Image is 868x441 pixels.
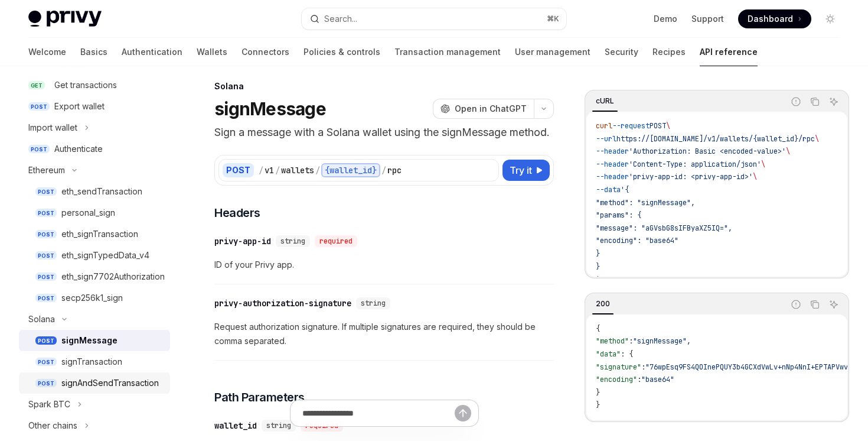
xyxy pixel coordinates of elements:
a: POSTsignMessage [19,330,170,351]
a: Demo [654,13,677,25]
span: Open in ChatGPT [455,103,527,115]
span: : [637,375,641,384]
a: Support [691,13,724,25]
span: POST [35,379,57,388]
div: v1 [265,164,274,176]
span: --request [612,121,650,131]
a: POSTsignTransaction [19,351,170,372]
h1: signMessage [214,98,326,119]
div: Search... [324,12,357,26]
span: POST [28,145,50,154]
img: light logo [28,11,102,27]
span: "params": { [596,210,641,220]
span: ⌘ K [547,14,559,24]
span: curl [596,121,612,131]
div: Solana [214,80,554,92]
span: "data" [596,349,621,359]
button: Open in ChatGPT [433,99,534,119]
span: 'privy-app-id: <privy-app-id>' [629,172,753,181]
a: Wallets [197,38,227,66]
a: POSTsecp256k1_sign [19,287,170,309]
span: Dashboard [748,13,793,25]
div: {wallet_id} [321,163,380,177]
div: Get transactions [54,78,117,92]
div: Import wallet [28,121,77,135]
button: Toggle Ethereum section [19,160,170,181]
span: \ [761,160,765,169]
a: POSTeth_signTypedData_v4 [19,245,170,266]
button: Ask AI [826,297,841,312]
a: POSTsignAndSendTransaction [19,372,170,394]
div: secp256k1_sign [61,291,123,305]
div: / [381,164,386,176]
a: Dashboard [738,9,811,28]
div: / [275,164,280,176]
span: --header [596,147,629,156]
span: Headers [214,205,260,221]
button: Try it [502,160,550,181]
span: \ [666,121,670,131]
a: POSTeth_signTransaction [19,223,170,245]
span: , [687,336,691,346]
a: POSTeth_sign7702Authorization [19,266,170,287]
span: POST [35,209,57,218]
span: Request authorization signature. If multiple signatures are required, they should be comma separa... [214,320,554,348]
span: POST [35,230,57,239]
span: "message": "aGVsbG8sIFByaXZ5IQ=", [596,223,732,233]
div: 200 [592,297,614,311]
div: cURL [592,94,618,108]
span: : [629,336,633,346]
a: Basics [80,38,107,66]
input: Ask a question... [302,400,455,426]
div: wallets [281,164,314,176]
span: string [280,236,305,246]
span: } [596,262,600,271]
button: Report incorrect code [788,297,804,312]
span: ID of your Privy app. [214,258,554,272]
span: --header [596,172,629,181]
div: POST [223,163,254,177]
div: Export wallet [54,99,105,114]
span: POST [35,358,57,367]
span: --header [596,160,629,169]
span: --url [596,134,616,144]
span: "encoding": "base64" [596,236,678,245]
span: POST [35,273,57,281]
div: rpc [387,164,402,176]
a: POSTAuthenticate [19,138,170,160]
span: POST [28,102,50,111]
span: POST [35,251,57,260]
div: eth_sendTransaction [61,184,142,199]
span: '{ [621,185,629,194]
a: Welcome [28,38,66,66]
span: Try it [510,163,532,177]
div: eth_signTransaction [61,227,138,241]
a: POSTeth_sendTransaction [19,181,170,202]
span: Path Parameters [214,389,305,406]
div: Authenticate [54,142,103,156]
span: POST [35,187,57,196]
button: Send message [455,405,471,421]
div: personal_sign [61,206,115,220]
a: POSTExport wallet [19,96,170,117]
span: "signMessage" [633,336,687,346]
span: 'Content-Type: application/json' [629,160,761,169]
span: "method": "signMessage", [596,198,695,207]
span: { [596,324,600,333]
a: Connectors [242,38,289,66]
span: https://[DOMAIN_NAME]/v1/wallets/{wallet_id}/rpc [616,134,815,144]
button: Toggle dark mode [821,9,840,28]
div: eth_sign7702Authorization [61,270,165,284]
div: Spark BTC [28,397,70,411]
button: Toggle Solana section [19,309,170,330]
button: Copy the contents from the code block [807,94,823,109]
span: "method" [596,336,629,346]
a: POSTpersonal_sign [19,202,170,223]
span: : [641,362,645,372]
div: privy-app-id [214,235,271,247]
span: } [596,388,600,397]
a: User management [515,38,590,66]
div: privy-authorization-signature [214,297,351,309]
button: Ask AI [826,94,841,109]
span: POST [35,294,57,303]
